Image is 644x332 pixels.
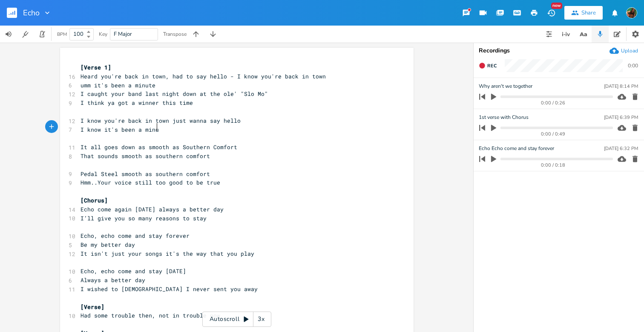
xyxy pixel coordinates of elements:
[80,81,155,89] span: umm it's been a minute
[80,285,258,293] span: I wished to [DEMOGRAPHIC_DATA] I never sent you away
[604,84,638,89] div: [DATE] 8:14 PM
[80,303,104,311] span: [Verse]
[80,267,186,275] span: Echo, echo come and stay [DATE]
[253,312,269,327] div: 3x
[80,196,108,204] span: [Chorus]
[80,312,220,319] span: Had some trouble then, not in trouble now
[604,146,638,151] div: [DATE] 6:32 PM
[479,144,554,153] span: Echo Echo come and stay forever
[80,250,254,257] span: It isn't just your songs it's the way that you play
[99,32,107,37] div: Key
[202,312,271,327] div: Autoscroll
[80,99,193,107] span: I think ya got a winner this time
[604,115,638,120] div: [DATE] 6:39 PM
[479,82,532,90] span: Why aren't we together
[479,113,529,121] span: 1st verse with Chorus
[80,170,210,178] span: Pedal Steel smooth as southern comfort
[163,32,187,37] div: Transpose
[621,47,638,54] div: Upload
[80,276,145,284] span: Always a better day
[80,179,220,186] span: Hmm..Your voice still too good to be true
[80,143,237,151] span: It all goes down as smooth as Southern Comfort
[487,63,497,69] span: Rec
[57,32,67,37] div: BPM
[80,205,224,213] span: Echo come again [DATE] always a better day
[80,232,190,240] span: Echo, echo come and stay forever
[564,6,603,20] button: Share
[114,30,132,38] span: F Major
[628,63,638,68] div: 0:00
[80,152,210,160] span: That sounds smooth as southern comfort
[494,132,613,136] div: 0:00 / 0:49
[23,9,40,17] span: Echo
[581,9,596,17] div: Share
[80,90,268,98] span: I caught your band last night down at the ole' "Slo Mo"
[475,59,500,72] button: Rec
[80,126,159,133] span: I know it's been a minu
[551,3,562,9] div: New
[80,64,111,71] span: [Verse 1]
[80,241,135,248] span: Be my better day
[626,7,637,18] img: Susan Rowe
[479,48,639,54] div: Recordings
[80,117,241,124] span: I know you're back in town just wanna say hello
[543,5,560,20] button: New
[80,214,207,222] span: I’ll give you so many reasons to stay
[494,163,613,167] div: 0:00 / 0:18
[609,46,638,55] button: Upload
[80,72,326,80] span: Heard you're back in town, had to say hello - I know you're back in town
[494,101,613,105] div: 0:00 / 0:26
